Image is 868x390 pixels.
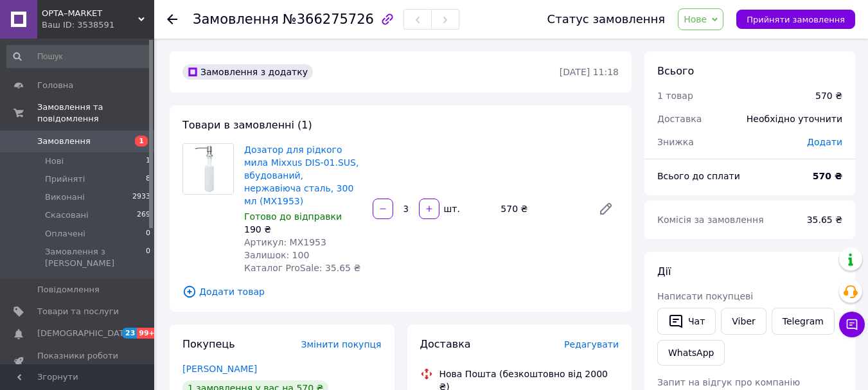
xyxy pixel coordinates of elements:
span: 1 товар [657,91,693,101]
span: 35.65 ₴ [807,215,842,225]
span: Замовлення з [PERSON_NAME] [45,246,146,269]
a: WhatsApp [657,340,725,366]
div: Повернутися назад [167,13,177,26]
span: Залишок: 100 [244,250,309,260]
span: 0 [146,228,150,240]
button: Чат [657,308,716,335]
span: Доставка [420,338,471,350]
span: Всього [657,65,694,77]
span: 269 [137,209,150,221]
span: Дії [657,265,671,278]
span: 8 [146,173,150,185]
time: [DATE] 11:18 [560,67,619,77]
div: Замовлення з додатку [182,64,313,80]
div: 570 ₴ [495,200,588,218]
span: Артикул: MX1953 [244,237,326,247]
span: Товари та послуги [37,306,119,317]
button: Чат з покупцем [839,312,865,337]
span: Замовлення [37,136,91,147]
span: Написати покупцеві [657,291,753,301]
span: Додати товар [182,285,619,299]
span: Нове [684,14,707,24]
span: Повідомлення [37,284,100,296]
div: 570 ₴ [815,89,842,102]
span: Показники роботи компанії [37,350,119,373]
span: 1 [135,136,148,146]
span: Знижка [657,137,694,147]
span: Всього до сплати [657,171,740,181]
a: Дозатор для рідкого мила Mixxus DIS-01.SUS, вбудований, нержавіюча сталь, 300 мл (MX1953) [244,145,359,206]
span: Оплачені [45,228,85,240]
span: Замовлення [193,12,279,27]
span: Товари в замовленні (1) [182,119,312,131]
span: Доставка [657,114,702,124]
span: OPTA–MARKET [42,8,138,19]
span: 99+ [137,328,158,339]
span: Комісія за замовлення [657,215,764,225]
div: Необхідно уточнити [739,105,850,133]
span: 0 [146,246,150,269]
a: Telegram [772,308,835,335]
span: 23 [122,328,137,339]
div: 190 ₴ [244,223,362,236]
span: Замовлення та повідомлення [37,102,154,125]
a: Редагувати [593,196,619,222]
span: Редагувати [564,339,619,350]
span: Прийняті [45,173,85,185]
span: Додати [807,137,842,147]
span: 1 [146,155,150,167]
input: Пошук [6,45,152,68]
span: Головна [37,80,73,91]
span: Покупець [182,338,235,350]
div: Ваш ID: 3538591 [42,19,154,31]
span: Скасовані [45,209,89,221]
span: Прийняти замовлення [747,15,845,24]
div: шт. [441,202,461,215]
span: Нові [45,155,64,167]
span: №366275726 [283,12,374,27]
div: Статус замовлення [547,13,666,26]
span: 2933 [132,191,150,203]
a: Viber [721,308,766,335]
span: [DEMOGRAPHIC_DATA] [37,328,132,339]
span: Запит на відгук про компанію [657,377,800,387]
span: Готово до відправки [244,211,342,222]
span: Виконані [45,191,85,203]
button: Прийняти замовлення [736,10,855,29]
img: Дозатор для рідкого мила Mixxus DIS-01.SUS, вбудований, нержавіюча сталь, 300 мл (MX1953) [183,144,233,194]
span: Змінити покупця [301,339,382,350]
span: Каталог ProSale: 35.65 ₴ [244,263,360,273]
b: 570 ₴ [813,171,842,181]
a: [PERSON_NAME] [182,364,257,374]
